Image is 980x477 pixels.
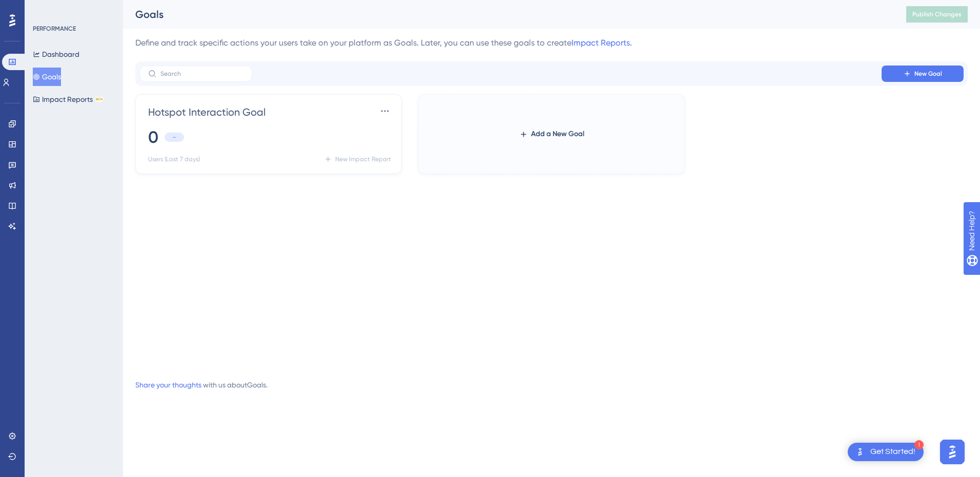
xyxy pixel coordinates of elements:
[24,3,64,15] span: Need Help?
[135,37,968,49] div: Define and track specific actions your users take on your platform as Goals. Later, you can use t...
[160,70,243,77] input: Search
[912,10,962,18] span: Publish Changes
[937,437,968,467] iframe: UserGuiding AI Assistant Launcher
[914,440,924,449] div: 1
[33,45,79,63] button: Dashboard
[135,379,268,391] div: with us about Goals .
[33,68,61,86] button: Goals
[135,7,881,21] div: Goals
[882,66,964,82] button: New Goal
[33,90,104,109] button: Impact ReportsBETA
[148,155,200,163] span: Users (Last 7 days)
[906,6,968,23] button: Publish Changes
[335,155,391,163] span: New Impact Report
[148,105,266,119] span: Hotspot Interaction Goal
[870,446,915,458] div: Get Started!
[854,446,866,458] img: launcher-image-alternative-text
[321,151,393,167] button: New Impact Report
[148,126,158,148] span: 0
[95,97,104,102] div: BETA
[848,443,924,461] div: Open Get Started! checklist, remaining modules: 1
[503,125,601,143] button: Add a New Goal
[571,38,632,48] a: Impact Reports.
[33,25,76,33] div: PERFORMANCE
[173,133,176,141] span: -
[531,128,584,140] span: Add a New Goal
[135,381,201,389] a: Share your thoughts
[914,70,942,78] span: New Goal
